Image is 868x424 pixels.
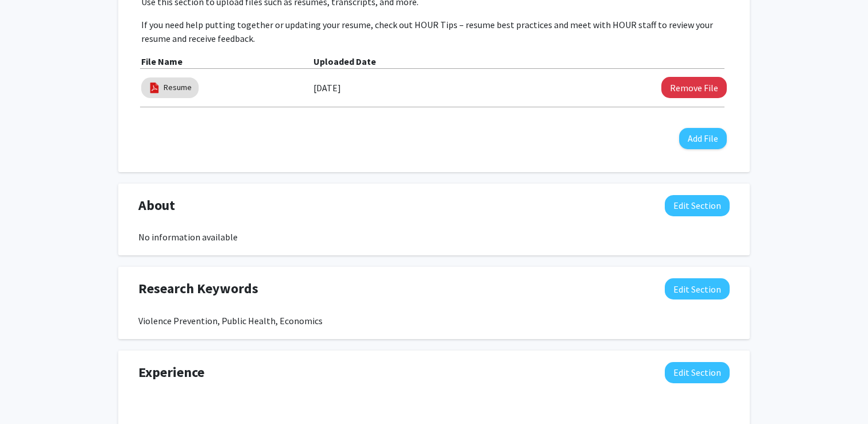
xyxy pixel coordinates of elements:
[679,128,727,149] button: Add File
[141,18,727,45] p: If you need help putting together or updating your resume, check out HOUR Tips – resume best prac...
[148,81,161,94] img: pdf_icon.png
[138,278,258,299] span: Research Keywords
[9,372,49,415] iframe: Chat
[665,362,730,383] button: Edit Experience
[665,195,730,216] button: Edit About
[665,278,730,299] button: Edit Research Keywords
[313,78,341,98] label: [DATE]
[138,314,730,328] div: Violence Prevention, Public Health, Economics
[138,195,175,216] span: About
[141,56,183,67] b: File Name
[138,230,730,244] div: No information available
[138,362,204,383] span: Experience
[164,81,192,94] a: Resume
[661,77,727,98] button: Remove Resume File
[313,56,376,67] b: Uploaded Date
